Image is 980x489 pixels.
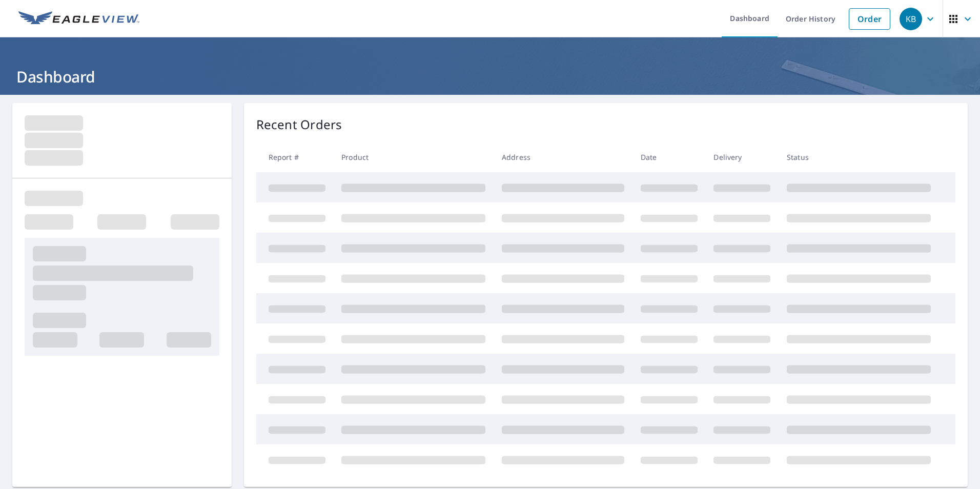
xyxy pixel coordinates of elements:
th: Delivery [705,142,779,172]
img: EV Logo [18,11,139,27]
th: Status [779,142,939,172]
th: Address [494,142,632,172]
th: Product [333,142,494,172]
a: Order [849,8,890,30]
p: Recent Orders [256,115,342,134]
h1: Dashboard [12,66,968,87]
th: Date [632,142,706,172]
th: Report # [256,142,334,172]
div: KB [900,8,922,30]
